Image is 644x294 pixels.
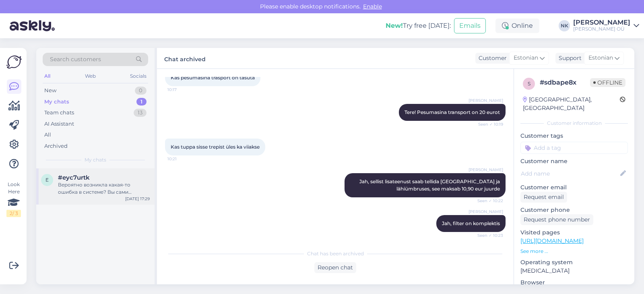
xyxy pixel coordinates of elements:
b: New! [386,22,403,29]
p: Customer email [520,183,628,192]
div: Try free [DATE]: [386,21,451,31]
p: See more ... [520,248,628,255]
span: Jah, sellist lisateenust saab tellida [GEOGRAPHIC_DATA] ja lähiümbruses, see maksab 10,90 eur juurde [359,178,501,192]
p: Browser [520,278,628,287]
div: Вероятно возникла какая-то ошибка в системе? Вы сами сказали, что карту не приняли [58,181,150,196]
p: Visited pages [520,228,628,237]
div: [GEOGRAPHIC_DATA], [GEOGRAPHIC_DATA] [523,95,620,112]
div: 0 [135,87,147,95]
div: My chats [44,98,69,106]
div: All [43,71,52,81]
span: [PERSON_NAME] [469,97,503,104]
span: e [45,177,49,183]
div: AI Assistant [44,120,74,128]
span: #eyc7urtk [58,174,90,181]
span: Search customers [50,55,101,64]
div: # sdbape8x [540,78,590,87]
button: Emails [454,18,486,33]
p: Customer tags [520,132,628,140]
div: Reopen chat [314,262,356,273]
div: Request phone number [520,214,593,225]
span: Chat has been archived [307,250,364,257]
span: 10:17 [167,87,198,93]
span: Kas pesumasina trasport on tasuta [171,75,255,81]
div: Online [495,19,539,33]
a: [PERSON_NAME][PERSON_NAME] OÜ [573,19,639,32]
p: [MEDICAL_DATA] [520,267,628,275]
p: Customer phone [520,206,628,214]
span: Offline [590,78,625,87]
span: [PERSON_NAME] [469,209,503,215]
div: [PERSON_NAME] [573,19,630,26]
span: My chats [85,156,106,164]
span: Enable [361,3,384,10]
span: Kas tuppa sisse trepist üles ka viiakse [171,144,260,150]
span: 10:21 [167,156,198,162]
label: Chat archived [164,53,206,64]
span: Estonian [514,54,538,62]
div: Socials [128,71,148,81]
span: Seen ✓ 10:22 [473,198,503,204]
div: New [44,87,56,95]
img: Askly Logo [6,54,22,70]
div: Customer information [520,120,628,127]
span: s [528,81,530,87]
div: 2 / 3 [6,210,21,217]
div: Team chats [44,109,74,117]
a: [URL][DOMAIN_NAME] [520,237,584,244]
div: Look Here [6,181,21,217]
p: Operating system [520,258,628,267]
span: Seen ✓ 10:23 [473,232,503,238]
span: [PERSON_NAME] [469,167,503,173]
div: [PERSON_NAME] OÜ [573,26,630,32]
div: 1 [136,98,147,106]
div: Support [555,54,582,62]
input: Add a tag [520,142,628,154]
div: Customer [475,54,507,62]
span: Estonian [588,54,613,62]
div: 13 [134,109,147,117]
input: Add name [521,169,619,178]
p: Customer name [520,157,628,166]
div: Web [83,71,97,81]
span: Seen ✓ 10:19 [473,121,503,127]
span: Jah, filter on komplektis [442,220,500,226]
div: [DATE] 17:29 [125,196,150,202]
div: NK [559,20,570,31]
div: All [44,131,51,139]
span: Tere! Pesumasina transport on 20 eurot [405,109,500,115]
div: Request email [520,192,567,203]
div: Archived [44,142,68,150]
